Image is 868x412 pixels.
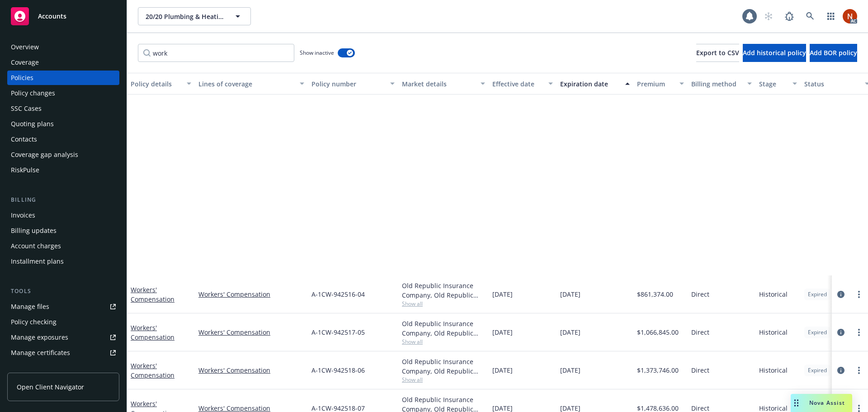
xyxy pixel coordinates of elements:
[808,290,827,298] span: Expired
[402,300,485,308] span: Show all
[311,327,365,337] span: A-1CW-942517-05
[696,44,739,62] button: Export to CSV
[843,9,857,24] img: photo
[11,239,61,253] div: Account charges
[7,55,119,70] a: Coverage
[11,71,33,85] div: Policies
[7,86,119,100] a: Policy changes
[835,327,846,338] a: circleInformation
[38,13,66,20] span: Accounts
[804,79,859,89] div: Status
[691,365,709,375] span: Direct
[311,289,365,299] span: A-1CW-942516-04
[835,289,846,300] a: circleInformation
[7,330,119,345] a: Manage exposures
[11,55,39,70] div: Coverage
[131,285,175,303] a: Workers' Compensation
[696,48,739,57] span: Export to CSV
[7,239,119,253] a: Account charges
[300,49,334,57] span: Show inactive
[11,223,57,238] div: Billing updates
[691,289,709,299] span: Direct
[801,7,819,25] a: Search
[492,289,513,299] span: [DATE]
[637,79,674,89] div: Premium
[809,399,845,407] span: Nova Assist
[822,7,840,25] a: Switch app
[308,73,398,95] button: Policy number
[755,73,801,95] button: Stage
[7,223,119,238] a: Billing updates
[791,394,802,412] div: Drag to move
[198,365,304,375] a: Workers' Compensation
[810,48,857,57] span: Add BOR policy
[11,40,39,54] div: Overview
[759,365,788,375] span: Historical
[402,376,485,384] span: Show all
[138,7,251,25] button: 20/20 Plumbing & Heating, Inc.
[11,208,35,223] div: Invoices
[808,366,827,374] span: Expired
[7,132,119,147] a: Contacts
[7,195,119,204] div: Billing
[633,73,688,95] button: Premium
[131,79,181,89] div: Policy details
[138,44,294,62] input: Filter by keyword...
[637,327,679,337] span: $1,066,845.00
[7,101,119,116] a: SSC Cases
[759,79,787,89] div: Stage
[11,346,70,360] div: Manage certificates
[492,79,543,89] div: Effective date
[11,254,64,269] div: Installment plans
[691,79,742,89] div: Billing method
[131,361,175,379] a: Workers' Compensation
[11,132,37,147] div: Contacts
[7,299,119,314] a: Manage files
[759,327,788,337] span: Historical
[311,79,385,89] div: Policy number
[743,44,806,62] button: Add historical policy
[195,73,308,95] button: Lines of coverage
[146,12,224,21] span: 20/20 Plumbing & Heating, Inc.
[560,327,580,337] span: [DATE]
[854,289,864,300] a: more
[560,289,580,299] span: [DATE]
[791,394,852,412] button: Nova Assist
[7,40,119,54] a: Overview
[11,315,57,329] div: Policy checking
[127,73,195,95] button: Policy details
[691,327,709,337] span: Direct
[688,73,755,95] button: Billing method
[810,44,857,62] button: Add BOR policy
[398,73,489,95] button: Market details
[560,365,580,375] span: [DATE]
[11,101,42,116] div: SSC Cases
[11,361,57,375] div: Manage claims
[131,323,175,341] a: Workers' Compensation
[198,79,294,89] div: Lines of coverage
[7,361,119,375] a: Manage claims
[637,365,679,375] span: $1,373,746.00
[11,163,39,177] div: RiskPulse
[492,327,513,337] span: [DATE]
[11,86,55,100] div: Policy changes
[557,73,633,95] button: Expiration date
[808,328,827,336] span: Expired
[11,147,78,162] div: Coverage gap analysis
[198,327,304,337] a: Workers' Compensation
[7,4,119,29] a: Accounts
[7,117,119,131] a: Quoting plans
[11,117,54,131] div: Quoting plans
[7,254,119,269] a: Installment plans
[637,289,673,299] span: $861,374.00
[402,319,485,338] div: Old Republic Insurance Company, Old Republic General Insurance Group
[759,289,788,299] span: Historical
[759,7,778,25] a: Start snowing
[743,48,806,57] span: Add historical policy
[7,71,119,85] a: Policies
[11,330,68,345] div: Manage exposures
[402,281,485,300] div: Old Republic Insurance Company, Old Republic General Insurance Group
[492,365,513,375] span: [DATE]
[11,299,49,314] div: Manage files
